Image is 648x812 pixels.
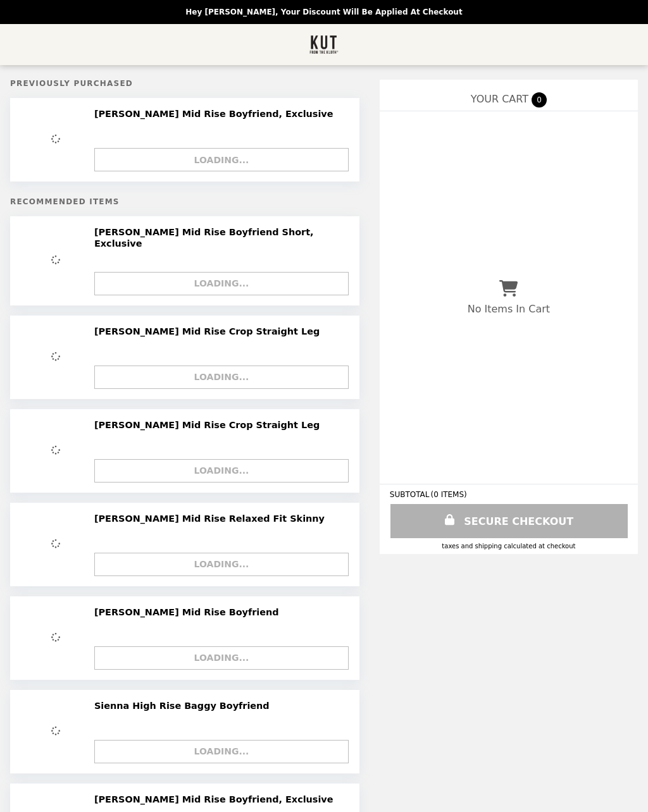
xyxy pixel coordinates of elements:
[471,93,528,105] span: YOUR CART
[94,226,342,250] h2: [PERSON_NAME] Mid Rise Boyfriend Short, Exclusive
[94,419,325,431] h2: [PERSON_NAME] Mid Rise Crop Straight Leg
[94,108,338,120] h2: [PERSON_NAME] Mid Rise Boyfriend, Exclusive
[94,794,338,805] h2: [PERSON_NAME] Mid Rise Boyfriend, Exclusive
[94,513,330,524] h2: [PERSON_NAME] Mid Rise Relaxed Fit Skinny
[390,490,431,499] span: SUBTOTAL
[532,92,547,108] span: 0
[10,79,359,88] h5: Previously Purchased
[468,303,550,315] p: No Items In Cart
[309,32,339,58] img: Brand Logo
[94,700,275,711] h2: Sienna High Rise Baggy Boyfriend
[431,490,467,499] span: ( 0 ITEMS )
[94,606,284,618] h2: [PERSON_NAME] Mid Rise Boyfriend
[10,197,359,206] h5: Recommended Items
[94,326,325,337] h2: [PERSON_NAME] Mid Rise Crop Straight Leg
[185,8,462,16] p: Hey [PERSON_NAME], your discount will be applied at checkout
[390,543,628,550] div: Taxes and Shipping calculated at checkout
